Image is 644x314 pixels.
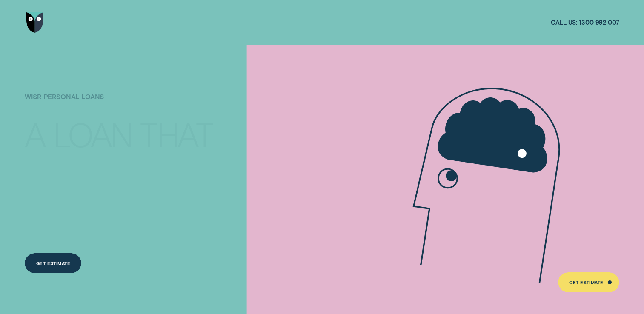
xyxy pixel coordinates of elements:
[551,19,577,27] span: Call us:
[25,118,45,150] div: A
[26,12,43,33] img: Wisr
[551,19,619,27] a: Call us:1300 992 007
[579,19,619,27] span: 1300 992 007
[140,118,212,150] div: THAT
[53,118,132,150] div: LOAN
[558,272,619,293] a: Get Estimate
[25,93,220,114] h1: Wisr Personal Loans
[25,104,220,198] h4: A LOAN THAT PUTS YOU IN CONTROL
[25,253,81,274] a: Get Estimate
